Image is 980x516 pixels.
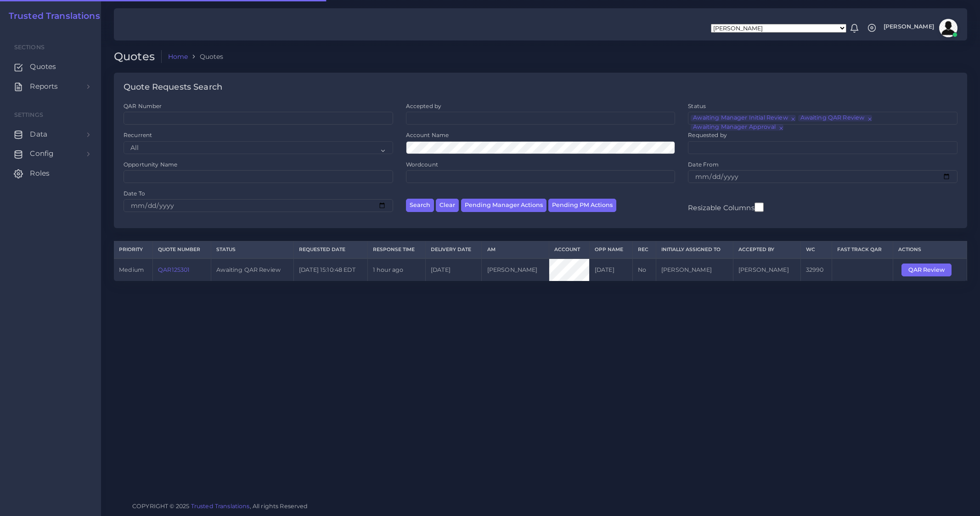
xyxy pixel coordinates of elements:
[188,52,223,61] li: Quotes
[832,241,893,258] th: Fast Track QAR
[691,115,795,121] li: Awaiting Manager Initial Review
[425,258,482,281] td: [DATE]
[733,241,800,258] th: Accepted by
[30,129,47,139] span: Data
[124,161,177,168] label: Opportunity Name
[939,19,957,37] img: avatar
[7,164,94,183] a: Roles
[632,241,656,258] th: REC
[425,241,482,258] th: Delivery Date
[893,241,967,258] th: Actions
[798,115,873,121] li: Awaiting QAR Review
[733,258,800,281] td: [PERSON_NAME]
[191,503,250,510] a: Trusted Translations
[30,168,50,178] span: Roles
[688,102,706,110] label: Status
[755,201,764,213] input: Resizable Columns
[114,241,153,258] th: Priority
[7,57,94,76] a: Quotes
[2,11,100,22] a: Trusted Translations
[14,111,43,118] span: Settings
[114,50,162,63] h2: Quotes
[800,258,832,281] td: 32990
[119,266,144,273] span: medium
[901,264,952,276] button: QAR Review
[482,258,549,281] td: [PERSON_NAME]
[691,124,783,131] li: Awaiting Manager Approval
[7,125,94,144] a: Data
[406,199,434,212] button: Search
[168,52,188,61] a: Home
[436,199,459,212] button: Clear
[901,266,958,273] a: QAR Review
[656,241,733,258] th: Initially Assigned to
[211,241,294,258] th: Status
[250,501,308,511] span: , All rights Reserved
[124,82,222,92] h4: Quote Requests Search
[548,199,616,212] button: Pending PM Actions
[406,131,449,139] label: Account Name
[549,241,589,258] th: Account
[153,241,211,258] th: Quote Number
[30,81,58,92] span: Reports
[211,258,294,281] td: Awaiting QAR Review
[688,161,719,168] label: Date From
[688,201,763,213] label: Resizable Columns
[367,258,425,281] td: 1 hour ago
[589,258,632,281] td: [DATE]
[14,44,45,51] span: Sections
[406,102,442,110] label: Accepted by
[879,19,961,37] a: [PERSON_NAME]avatar
[461,199,546,212] button: Pending Manager Actions
[884,24,934,30] span: [PERSON_NAME]
[656,258,733,281] td: [PERSON_NAME]
[406,161,438,168] label: Wordcount
[589,241,632,258] th: Opp Name
[30,62,56,72] span: Quotes
[30,149,54,159] span: Config
[7,144,94,163] a: Config
[124,102,162,110] label: QAR Number
[124,131,152,139] label: Recurrent
[800,241,832,258] th: WC
[367,241,425,258] th: Response Time
[7,77,94,96] a: Reports
[124,189,145,197] label: Date To
[293,241,367,258] th: Requested Date
[293,258,367,281] td: [DATE] 15:10:48 EDT
[132,501,308,511] span: COPYRIGHT © 2025
[688,131,727,139] label: Requested by
[632,258,656,281] td: No
[158,266,190,273] a: QAR125301
[482,241,549,258] th: AM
